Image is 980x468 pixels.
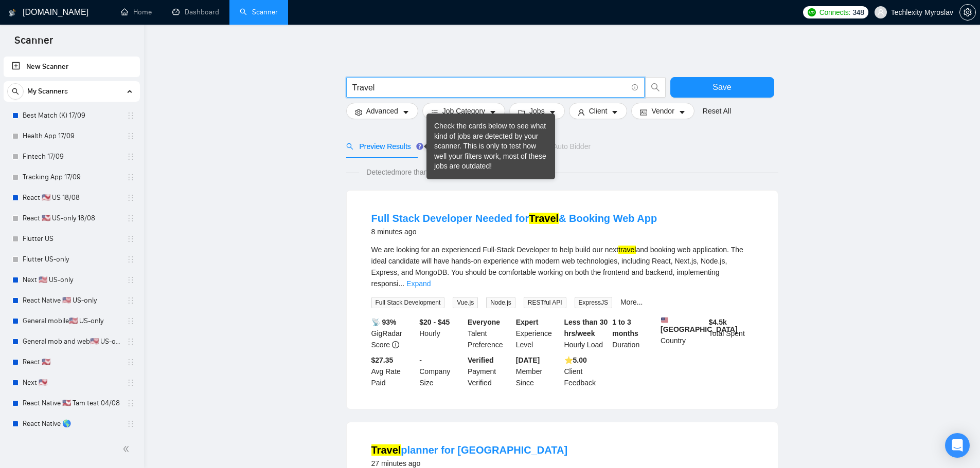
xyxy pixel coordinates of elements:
button: folderJobscaret-down [509,103,565,119]
mark: Travel [529,213,559,224]
a: dashboardDashboard [172,8,219,16]
span: Preview Results [346,142,420,151]
div: Hourly Load [562,316,611,350]
span: user [877,9,884,16]
button: setting [959,4,976,21]
div: Company Size [417,354,466,388]
a: Full Stack Developer Needed forTravel& Booking Web App [371,213,657,224]
a: React 🇺🇸 [23,352,120,372]
span: holder [127,194,135,202]
span: bars [431,108,438,116]
button: idcardVendorcaret-down [631,103,694,119]
a: React 🇺🇸 US-only 18/08 [23,208,120,229]
a: React Native 🌎 [23,414,120,434]
span: holder [127,132,135,140]
div: Duration [610,316,658,350]
span: holder [127,276,135,284]
button: settingAdvancedcaret-down [346,103,418,119]
a: setting [959,8,976,16]
div: Country [658,316,707,350]
span: 348 [852,7,864,18]
span: holder [127,173,135,181]
div: Total Spent [707,316,755,350]
b: $27.35 [371,356,394,364]
span: Auto Bidder [540,142,591,151]
button: Save [670,77,774,98]
span: setting [355,108,362,116]
a: searchScanner [240,8,278,16]
span: My Scanners [27,81,68,102]
span: caret-down [611,108,618,116]
button: search [7,83,24,100]
span: Full Stack Development [371,297,445,308]
b: $20 - $45 [419,318,450,326]
li: New Scanner [4,57,140,77]
b: [DATE] [516,356,540,364]
b: 📡 93% [371,318,397,326]
span: user [578,108,585,116]
span: Jobs [529,105,545,117]
div: Tooltip anchor [415,142,424,151]
span: Client [589,105,608,117]
mark: travel [618,246,636,254]
span: Job Category [442,105,485,117]
a: Health App 17/09 [23,126,120,146]
a: Next 🇺🇸 US-only [23,270,120,290]
div: Experience Level [514,316,562,350]
a: React Native 🇺🇸 US-only [23,290,120,311]
div: GigRadar Score [369,316,418,350]
div: 8 minutes ago [371,226,657,238]
div: Hourly [417,316,466,350]
div: We are looking for an experienced Full-Stack Developer to help build our next and booking web app... [371,244,753,289]
div: Avg Rate Paid [369,354,418,388]
div: Payment Verified [466,354,514,388]
span: holder [127,111,135,120]
a: More... [620,298,643,306]
span: holder [127,338,135,346]
span: search [8,88,23,95]
input: Search Freelance Jobs... [352,81,627,94]
div: Talent Preference [466,316,514,350]
span: Vendor [651,105,674,117]
span: idcard [640,108,647,116]
span: Detected more than 10000 results (0.23 seconds) [359,166,526,178]
span: Connects: [819,7,850,18]
button: barsJob Categorycaret-down [422,103,505,119]
span: holder [127,358,135,366]
a: React Native 🇺🇸 Tam test 04/08 [23,393,120,414]
a: Flutter US [23,229,120,249]
div: Member Since [514,354,562,388]
span: ExpressJS [575,297,612,308]
span: RESTful API [524,297,566,308]
a: Next 🇺🇸 [23,372,120,393]
span: folder [518,108,525,116]
button: userClientcaret-down [569,103,628,119]
span: info-circle [392,341,399,348]
span: holder [127,399,135,407]
span: holder [127,317,135,325]
span: holder [127,255,135,264]
span: holder [127,235,135,243]
b: $ 4.5k [709,318,727,326]
span: holder [127,379,135,387]
span: holder [127,214,135,222]
span: ... [398,279,404,288]
span: Advanced [366,105,398,117]
a: React 🇺🇸 US 18/08 [23,188,120,208]
span: caret-down [402,108,409,116]
b: Verified [468,356,494,364]
span: holder [127,420,135,428]
span: double-left [122,444,133,454]
img: 🇺🇸 [661,316,668,324]
span: Scanner [6,33,61,54]
span: holder [127,153,135,161]
button: search [645,77,666,98]
div: Check the cards below to see what kind of jobs are detected by your scanner. This is only to test... [434,121,547,172]
a: New Scanner [12,57,132,77]
b: 1 to 3 months [612,318,638,338]
a: General mob and web🇺🇸 US-only - to be done [23,331,120,352]
span: Vue.js [453,297,478,308]
span: search [646,83,665,92]
span: Node.js [486,297,515,308]
span: setting [960,8,975,16]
